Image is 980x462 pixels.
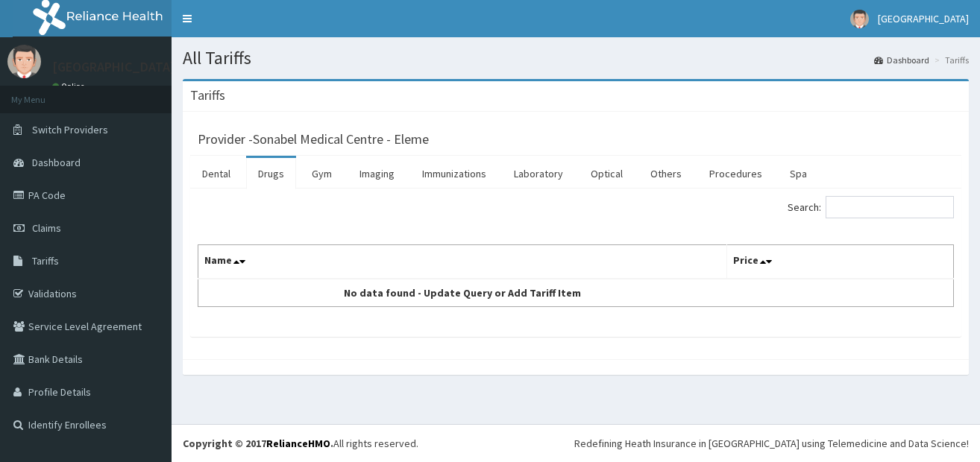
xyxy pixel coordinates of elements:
[410,158,498,189] a: Immunizations
[727,245,954,279] th: Price
[246,158,296,189] a: Drugs
[183,48,969,68] h1: All Tariffs
[826,196,954,218] input: Search:
[198,133,429,146] h3: Provider - Sonabel Medical Centre - Eleme
[32,123,108,136] span: Switch Providers
[52,60,175,74] p: [GEOGRAPHIC_DATA]
[874,54,929,66] a: Dashboard
[878,12,969,25] span: [GEOGRAPHIC_DATA]
[183,437,333,450] strong: Copyright © 2017 .
[697,158,774,189] a: Procedures
[7,45,41,78] img: User Image
[32,156,81,169] span: Dashboard
[502,158,575,189] a: Laboratory
[788,196,954,218] label: Search:
[931,54,969,66] li: Tariffs
[574,436,969,451] div: Redefining Heath Insurance in [GEOGRAPHIC_DATA] using Telemedicine and Data Science!
[850,10,869,28] img: User Image
[266,437,330,450] a: RelianceHMO
[32,221,61,235] span: Claims
[778,158,819,189] a: Spa
[300,158,344,189] a: Gym
[52,81,88,92] a: Online
[190,158,242,189] a: Dental
[198,245,727,279] th: Name
[348,158,406,189] a: Imaging
[190,89,225,102] h3: Tariffs
[579,158,635,189] a: Optical
[638,158,694,189] a: Others
[172,424,980,462] footer: All rights reserved.
[32,254,59,268] span: Tariffs
[198,279,727,307] td: No data found - Update Query or Add Tariff Item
